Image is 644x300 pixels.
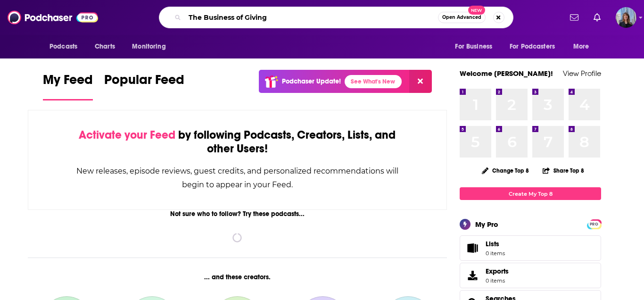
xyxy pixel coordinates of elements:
button: Share Top 8 [542,161,585,180]
span: Popular Feed [104,72,184,93]
a: Welcome [PERSON_NAME]! [460,69,553,78]
div: New releases, episode reviews, guest credits, and personalized recommendations will begin to appe... [75,164,399,192]
span: For Podcasters [510,40,555,53]
a: Charts [89,38,121,56]
span: My Feed [43,72,93,93]
a: Popular Feed [104,72,184,100]
span: Open Advanced [442,15,481,20]
span: Exports [486,267,509,275]
a: Exports [460,263,601,288]
span: More [573,40,589,53]
a: Lists [460,235,601,261]
span: Monitoring [132,40,165,53]
button: open menu [43,38,90,56]
img: User Profile [616,7,636,28]
a: Create My Top 8 [460,187,601,200]
p: Podchaser Update! [282,77,341,85]
span: For Business [455,40,492,53]
a: Show notifications dropdown [590,9,604,25]
img: Podchaser - Follow, Share and Rate Podcasts [8,8,98,26]
span: PRO [588,221,600,228]
span: Podcasts [50,40,77,53]
div: Search podcasts, credits, & more... [159,7,513,28]
a: Show notifications dropdown [566,9,582,25]
button: open menu [567,38,601,56]
span: Exports [463,269,482,282]
span: Charts [95,40,115,53]
span: Lists [486,240,499,248]
span: Lists [486,240,505,248]
div: Not sure who to follow? Try these podcasts... [28,210,447,218]
span: 0 items [486,277,509,284]
button: Change Top 8 [476,165,535,176]
button: open menu [125,38,178,56]
span: 0 items [486,250,505,257]
a: See What's New [345,75,402,88]
button: open menu [504,38,569,56]
a: View Profile [563,69,601,78]
span: New [468,6,485,15]
a: PRO [588,220,600,227]
div: ... and these creators. [28,273,447,281]
span: Lists [463,242,482,255]
span: Activate your Feed [79,128,175,142]
button: Open AdvancedNew [438,12,486,23]
a: My Feed [43,72,93,100]
button: open menu [448,38,504,56]
button: Show profile menu [616,7,636,28]
div: by following Podcasts, Creators, Lists, and other Users! [75,128,399,156]
span: Logged in as j.bohrson [616,7,636,28]
div: My Pro [475,220,498,229]
input: Search podcasts, credits, & more... [185,10,438,25]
